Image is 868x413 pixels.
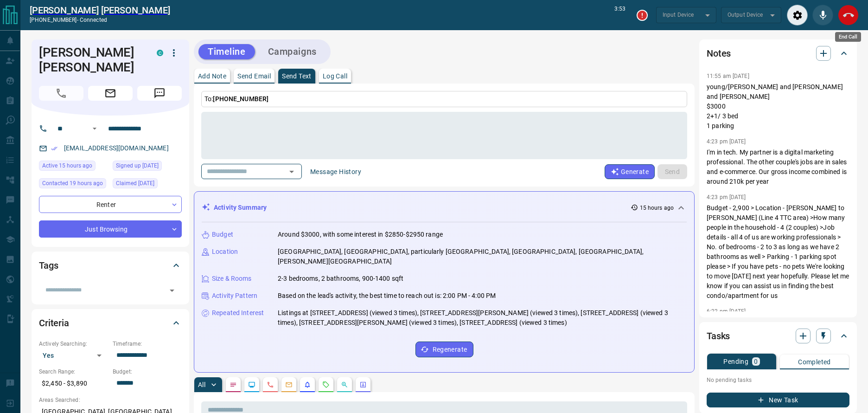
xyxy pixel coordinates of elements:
[39,254,182,277] div: Tags
[212,230,233,239] p: Budget
[605,164,655,179] button: Generate
[723,358,748,365] p: Pending
[305,164,367,179] button: Message History
[707,393,849,407] button: New Task
[157,50,163,56] div: condos.ca
[39,376,108,391] p: $2,450 - $3,890
[754,358,758,365] p: 0
[39,178,108,191] div: Sun Sep 14 2025
[707,194,746,200] p: 4:23 pm [DATE]
[166,284,179,297] button: Open
[640,204,674,212] p: 15 hours ago
[707,325,849,347] div: Tasks
[198,73,226,79] p: Add Note
[237,73,271,79] p: Send Email
[214,203,267,213] p: Activity Summary
[707,373,849,387] p: No pending tasks
[113,340,182,348] p: Timeframe:
[248,381,255,388] svg: Lead Browsing Activity
[415,342,473,357] button: Regenerate
[39,220,182,238] div: Just Browsing
[64,144,169,152] a: [EMAIL_ADDRESS][DOMAIN_NAME]
[201,91,687,107] p: To:
[39,161,108,174] div: Sun Sep 14 2025
[707,138,746,145] p: 4:23 pm [DATE]
[614,5,625,26] p: 3:53
[285,165,298,178] button: Open
[230,381,237,388] svg: Notes
[835,32,861,42] div: End Call
[89,123,100,134] button: Open
[113,161,182,174] div: Fri Sep 05 2025
[278,308,687,328] p: Listings at [STREET_ADDRESS] (viewed 3 times), [STREET_ADDRESS][PERSON_NAME] (viewed 3 times), [S...
[278,274,403,284] p: 2-3 bedrooms, 2 bathrooms, 900-1400 sqft
[285,381,293,388] svg: Emails
[212,308,264,318] p: Repeated Interest
[116,179,154,188] span: Claimed [DATE]
[202,199,687,216] div: Activity Summary15 hours ago
[39,45,143,75] h1: [PERSON_NAME] [PERSON_NAME]
[51,145,57,152] svg: Email Verified
[323,73,347,79] p: Log Call
[259,44,326,59] button: Campaigns
[42,161,92,170] span: Active 15 hours ago
[707,82,849,131] p: young/[PERSON_NAME] and [PERSON_NAME] and [PERSON_NAME] $3000 2+1/ 3 bed 1 parking
[30,5,170,16] a: [PERSON_NAME] [PERSON_NAME]
[278,230,443,239] p: Around $3000, with some interest in $2850-$2950 range
[42,179,103,188] span: Contacted 19 hours ago
[359,381,367,388] svg: Agent Actions
[278,247,687,266] p: [GEOGRAPHIC_DATA], [GEOGRAPHIC_DATA], particularly [GEOGRAPHIC_DATA], [GEOGRAPHIC_DATA], [GEOGRAP...
[213,95,268,103] span: [PHONE_NUMBER]
[39,368,108,376] p: Search Range:
[341,381,348,388] svg: Opportunities
[707,46,731,61] h2: Notes
[212,291,257,301] p: Activity Pattern
[80,17,107,23] span: connected
[39,340,108,348] p: Actively Searching:
[30,16,170,24] p: [PHONE_NUMBER] -
[304,381,311,388] svg: Listing Alerts
[707,203,849,301] p: Budget - 2,900 > Location - [PERSON_NAME] to [PERSON_NAME] (Line 4 TTC area) >How many people in ...
[812,5,833,26] div: Mute
[787,5,808,26] div: Audio Settings
[39,312,182,334] div: Criteria
[39,196,182,213] div: Renter
[707,73,749,79] p: 11:55 am [DATE]
[322,381,330,388] svg: Requests
[838,5,859,26] div: End Call
[39,348,108,363] div: Yes
[707,42,849,65] div: Notes
[278,291,496,301] p: Based on the lead's activity, the best time to reach out is: 2:00 PM - 4:00 PM
[88,86,133,101] span: Email
[116,161,159,170] span: Signed up [DATE]
[798,359,831,365] p: Completed
[39,396,182,404] p: Areas Searched:
[113,178,182,191] div: Fri Sep 05 2025
[198,381,205,388] p: All
[39,258,58,273] h2: Tags
[282,73,312,79] p: Send Text
[212,274,252,284] p: Size & Rooms
[137,86,182,101] span: Message
[39,86,83,101] span: Call
[707,148,849,187] p: I'm in tech. My partner is a digital marketing professional. The other couple's jobs are in sales...
[198,44,255,59] button: Timeline
[267,381,274,388] svg: Calls
[212,247,238,257] p: Location
[707,329,730,343] h2: Tasks
[39,316,69,330] h2: Criteria
[707,308,746,315] p: 6:22 pm [DATE]
[113,368,182,376] p: Budget:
